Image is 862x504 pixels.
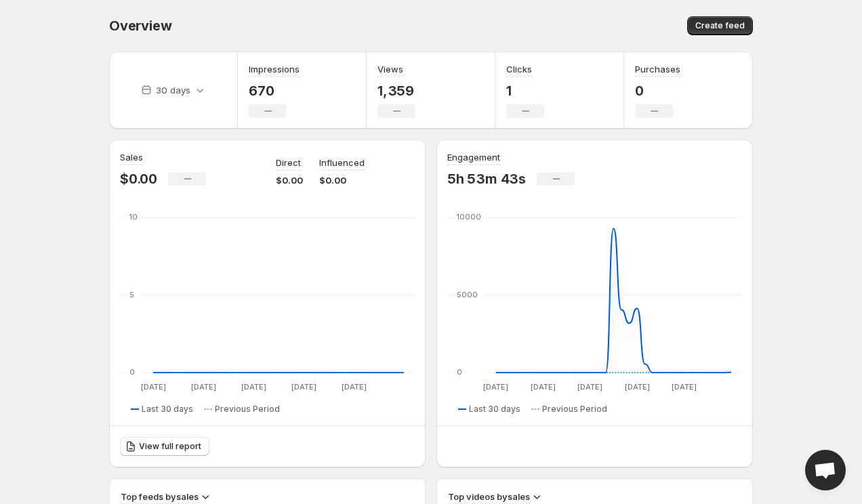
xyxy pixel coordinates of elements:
p: Influenced [319,156,365,169]
text: 5 [129,290,134,299]
text: 0 [457,367,462,377]
text: [DATE] [141,382,166,392]
h3: Impressions [249,62,300,76]
p: $0.00 [276,173,303,187]
div: Open chat [805,450,846,490]
text: [DATE] [291,382,316,392]
p: 1,359 [377,83,415,99]
h3: Sales [120,150,143,164]
span: Overview [109,18,171,34]
text: [DATE] [191,382,216,392]
text: [DATE] [342,382,367,392]
h3: Clicks [506,62,532,76]
p: 5h 53m 43s [447,171,526,187]
h3: Purchases [635,62,680,76]
p: 0 [635,83,680,99]
p: Direct [276,156,301,169]
span: Last 30 days [469,404,520,415]
span: View full report [139,441,201,452]
a: View full report [120,437,209,456]
text: [DATE] [625,382,650,392]
text: 10000 [457,212,481,222]
text: [DATE] [531,382,556,392]
button: Create feed [687,16,753,35]
text: [DATE] [577,382,602,392]
p: 670 [249,83,300,99]
text: 5000 [457,290,478,299]
text: [DATE] [672,382,697,392]
p: $0.00 [120,171,157,187]
span: Last 30 days [142,404,193,415]
text: [DATE] [241,382,266,392]
span: Previous Period [215,404,280,415]
h3: Top videos by sales [448,490,530,503]
h3: Engagement [447,150,500,164]
p: 1 [506,83,544,99]
h3: Views [377,62,403,76]
p: $0.00 [319,173,365,187]
h3: Top feeds by sales [121,490,199,503]
span: Create feed [695,20,745,31]
text: [DATE] [483,382,508,392]
span: Previous Period [542,404,607,415]
text: 0 [129,367,135,377]
p: 30 days [156,83,190,97]
text: 10 [129,212,138,222]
